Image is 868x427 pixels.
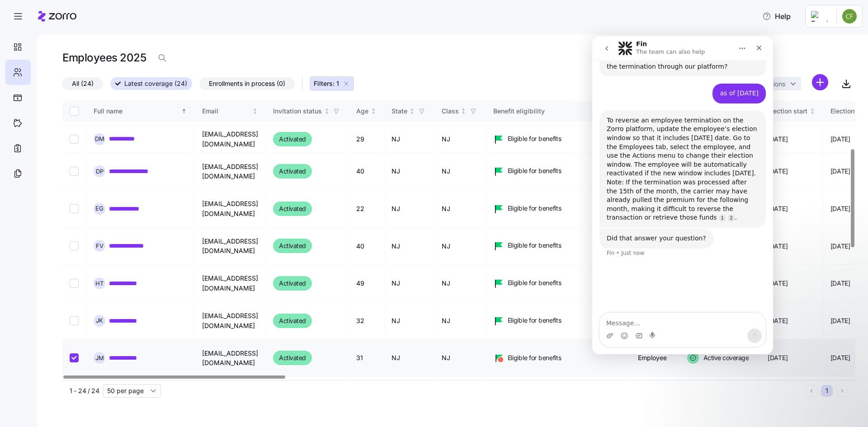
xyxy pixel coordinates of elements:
[349,190,384,228] td: 22
[762,11,791,22] span: Help
[95,136,104,142] span: D M
[830,279,850,288] span: [DATE]
[768,316,788,325] span: [DATE]
[768,242,788,251] span: [DATE]
[62,51,146,65] h1: Employees 2025
[842,9,857,23] img: c3d8e9d2b56b82223afda276d8a56efd
[830,316,850,325] span: [DATE]
[434,101,486,122] th: ClassNot sorted
[70,107,79,116] input: Select all records
[434,228,486,265] td: NJ
[279,203,306,214] span: Activated
[279,315,306,326] span: Activated
[830,353,850,362] span: [DATE]
[384,265,434,302] td: NJ
[384,101,434,122] th: StateNot sorted
[811,11,829,22] img: Employer logo
[310,76,354,91] button: Filters: 1
[195,339,266,377] td: [EMAIL_ADDRESS][DOMAIN_NAME]
[72,78,94,89] span: All (24)
[279,240,306,251] span: Activated
[830,167,850,176] span: [DATE]
[195,302,266,340] td: [EMAIL_ADDRESS][DOMAIN_NAME]
[266,101,349,122] th: Invitation statusNot sorted
[209,78,285,89] span: Enrollments in process (0)
[392,106,407,116] div: State
[384,339,434,377] td: NJ
[384,228,434,265] td: NJ
[202,106,250,116] div: Email
[349,302,384,340] td: 32
[434,302,486,340] td: NJ
[70,167,79,176] input: Select record 6
[384,153,434,191] td: NJ
[124,78,187,89] span: Latest coverage (24)
[508,316,561,325] span: Eligible for benefits
[70,353,79,362] input: Select record 11
[356,106,368,116] div: Age
[830,204,850,213] span: [DATE]
[349,228,384,265] td: 40
[279,166,306,177] span: Activated
[768,279,788,288] span: [DATE]
[763,81,785,87] span: Actions
[434,126,486,153] td: NJ
[768,135,788,144] span: [DATE]
[508,166,561,175] span: Eligible for benefits
[70,241,79,250] input: Select record 8
[349,101,384,122] th: AgeNot sorted
[349,153,384,191] td: 40
[631,339,678,377] td: Employee
[434,153,486,191] td: NJ
[181,108,187,114] div: Sorted ascending
[95,281,104,286] span: H T
[349,265,384,302] td: 49
[384,126,434,153] td: NJ
[830,135,850,144] span: [DATE]
[508,204,561,213] span: Eligible for benefits
[508,353,561,362] span: Eligible for benefits
[96,318,103,324] span: J K
[768,106,807,116] div: Election start
[324,108,330,114] div: Not sorted
[760,101,823,122] th: Election startNot sorted
[195,101,266,122] th: EmailNot sorted
[434,190,486,228] td: NJ
[86,101,195,122] th: Full nameSorted ascending
[384,190,434,228] td: NJ
[349,339,384,377] td: 31
[70,204,79,213] input: Select record 7
[195,228,266,265] td: [EMAIL_ADDRESS][DOMAIN_NAME]
[701,353,749,362] span: Active coverage
[759,77,801,90] button: Actions
[812,74,828,90] svg: add icon
[252,108,258,114] div: Not sorted
[195,265,266,302] td: [EMAIL_ADDRESS][DOMAIN_NAME]
[384,302,434,340] td: NJ
[70,316,79,325] input: Select record 10
[95,206,104,211] span: E G
[349,126,384,153] td: 29
[95,355,104,361] span: J M
[508,134,561,143] span: Eligible for benefits
[195,153,266,191] td: [EMAIL_ADDRESS][DOMAIN_NAME]
[486,101,631,122] th: Benefit eligibilityNot sorted
[806,385,817,397] button: Previous page
[273,106,322,116] div: Invitation status
[809,108,816,114] div: Not sorted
